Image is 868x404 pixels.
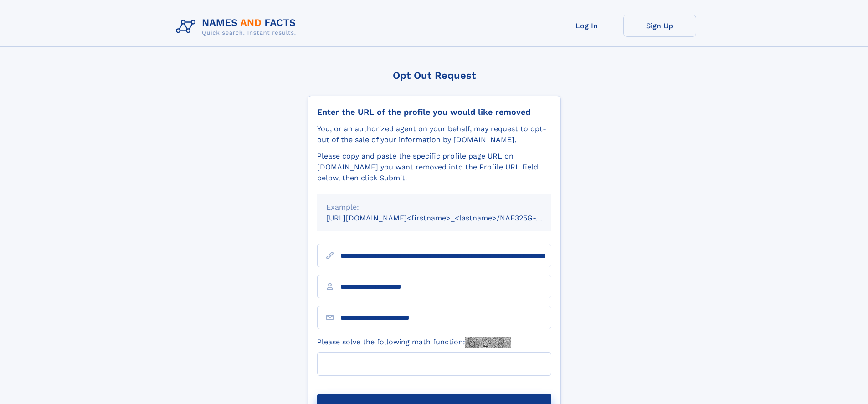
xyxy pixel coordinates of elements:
div: Example: [326,202,542,213]
a: Log In [550,15,623,37]
small: [URL][DOMAIN_NAME]<firstname>_<lastname>/NAF325G-xxxxxxxx [326,214,569,222]
div: Opt Out Request [308,70,561,81]
img: Logo Names and Facts [172,15,303,39]
a: Sign Up [623,15,696,37]
div: Please copy and paste the specific profile page URL on [DOMAIN_NAME] you want removed into the Pr... [317,151,551,184]
div: You, or an authorized agent on your behalf, may request to opt-out of the sale of your informatio... [317,123,551,145]
div: Enter the URL of the profile you would like removed [317,107,551,117]
label: Please solve the following math function: [317,337,511,348]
